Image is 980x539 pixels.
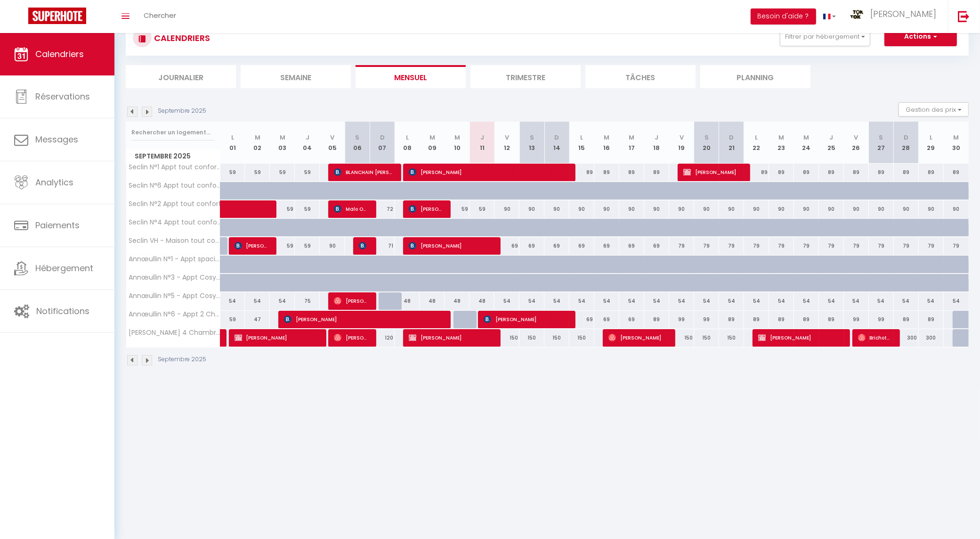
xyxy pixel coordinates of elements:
div: 89 [769,311,794,328]
abbr: J [655,133,658,142]
div: 59 [270,237,295,255]
div: 54 [569,292,594,310]
div: 79 [819,237,844,255]
th: 12 [494,122,519,164]
div: 59 [295,164,320,181]
div: 89 [819,311,844,328]
li: Journalier [126,65,236,88]
span: [PERSON_NAME] [608,329,667,347]
th: 10 [445,122,470,164]
img: ... [850,10,864,19]
div: 54 [270,292,295,310]
span: [PERSON_NAME] [484,310,567,328]
abbr: L [581,133,583,142]
div: 89 [894,311,919,328]
div: 89 [919,311,944,328]
span: Mhamed Arkaf [359,237,367,255]
abbr: D [904,133,908,142]
th: 09 [420,122,445,164]
th: 06 [345,122,370,164]
div: 69 [569,237,594,255]
div: 54 [494,292,519,310]
span: Annœullin N°6 - Appt 2 Chambres [128,311,222,318]
li: Semaine [241,65,351,88]
th: 14 [544,122,569,164]
div: 150 [719,329,744,347]
div: 54 [694,292,719,310]
span: Annœullin N°1 - Appt spacieux - 2 Chambres [128,256,222,263]
th: 21 [719,122,744,164]
th: 05 [320,122,345,164]
div: 54 [794,292,819,310]
div: 79 [944,237,969,255]
div: 90 [569,200,594,218]
div: 79 [919,237,944,255]
div: 300 [919,329,944,347]
div: 90 [919,200,944,218]
div: 54 [669,292,694,310]
span: Analytics [35,176,73,188]
div: 48 [420,292,445,310]
th: 08 [395,122,420,164]
div: 90 [494,200,519,218]
div: 79 [794,237,819,255]
div: 48 [445,292,470,310]
span: [PERSON_NAME] [870,8,936,20]
span: Malo OURY [334,200,367,218]
span: Hébergement [35,262,93,274]
th: 13 [519,122,544,164]
div: 54 [719,292,744,310]
th: 22 [744,122,769,164]
div: 89 [894,164,919,181]
div: 59 [470,200,494,218]
button: Besoin d'aide ? [751,8,816,25]
th: 07 [370,122,395,164]
div: 59 [445,200,470,218]
button: Gestion des prix [899,102,969,116]
div: 89 [594,164,619,181]
th: 11 [470,122,494,164]
div: 89 [819,164,844,181]
span: [PERSON_NAME] [683,163,742,181]
abbr: L [231,133,234,142]
div: 89 [869,164,894,181]
div: 79 [719,237,744,255]
div: 79 [894,237,919,255]
div: 54 [519,292,544,310]
div: 90 [869,200,894,218]
div: 99 [694,311,719,328]
span: [PERSON_NAME] [235,237,268,255]
span: Septembre 2025 [126,149,220,163]
abbr: M [255,133,260,142]
div: 71 [370,237,395,255]
li: Tâches [585,65,696,88]
div: 79 [769,237,794,255]
abbr: M [604,133,610,142]
div: 69 [619,237,644,255]
th: 15 [569,122,594,164]
th: 18 [644,122,669,164]
div: 89 [744,164,769,181]
div: 59 [220,311,245,328]
div: 150 [569,329,594,347]
div: 54 [619,292,644,310]
div: 90 [844,200,869,218]
div: 89 [794,311,819,328]
div: 54 [220,292,245,310]
span: Paiements [35,219,80,231]
div: 89 [944,164,969,181]
div: 59 [295,237,320,255]
abbr: J [829,133,833,142]
div: 90 [744,200,769,218]
div: 79 [744,237,769,255]
div: 59 [295,200,320,218]
div: 89 [794,164,819,181]
abbr: M [778,133,784,142]
span: [PERSON_NAME] [409,237,492,255]
span: [PERSON_NAME] [284,310,442,328]
th: 27 [869,122,894,164]
div: 72 [370,200,395,218]
span: [PERSON_NAME] [758,329,842,347]
div: 79 [669,237,694,255]
div: 69 [594,311,619,328]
